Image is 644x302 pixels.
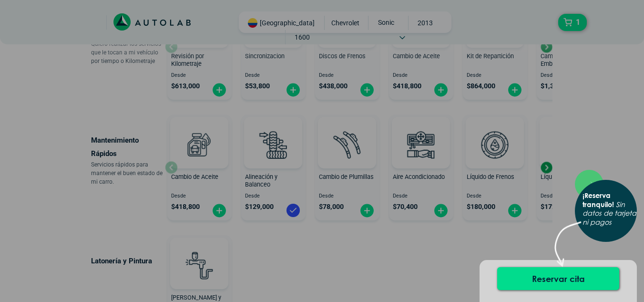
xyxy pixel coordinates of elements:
[554,221,582,275] img: flecha.png
[583,191,614,208] b: ¡Reserva tranquilo!
[583,170,604,197] button: Close
[497,267,619,290] button: Reservar cita
[583,200,636,227] i: Sin datos de tarjeta ni pagos
[590,177,596,190] span: ×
